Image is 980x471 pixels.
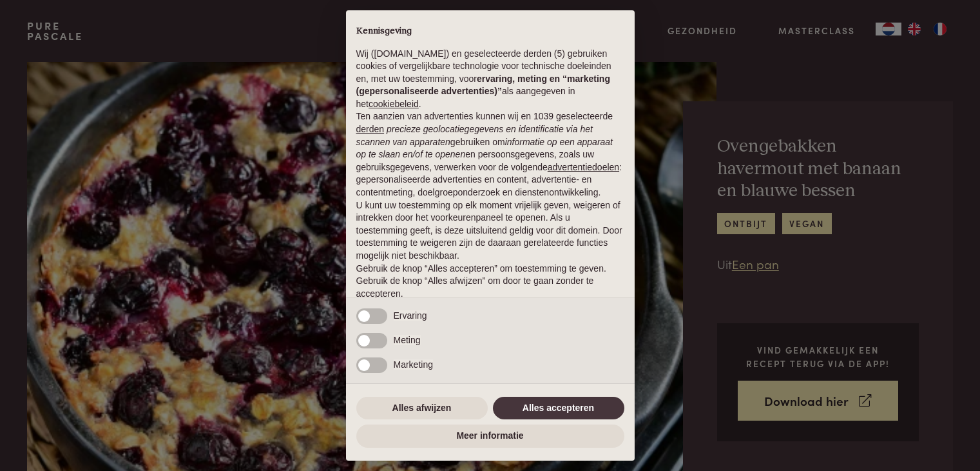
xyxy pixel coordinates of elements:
[394,310,427,321] span: Ervaring
[356,199,624,263] p: U kunt uw toestemming op elk moment vrijelijk geven, weigeren of intrekken door het voorkeurenpan...
[548,161,619,174] button: advertentiedoelen
[356,74,610,97] strong: ervaring, meting en “marketing (gepersonaliseerde advertenties)”
[356,124,593,147] em: precieze geolocatiegegevens en identificatie via het scannen van apparaten
[356,26,624,37] h2: Kennisgeving
[356,137,613,160] em: informatie op een apparaat op te slaan en/of te openen
[356,48,624,111] p: Wij ([DOMAIN_NAME]) en geselecteerde derden (5) gebruiken cookies of vergelijkbare technologie vo...
[356,263,624,301] p: Gebruik de knop “Alles accepteren” om toestemming te geven. Gebruik de knop “Alles afwijzen” om d...
[369,99,419,109] a: cookiebeleid
[394,359,433,370] span: Marketing
[394,335,421,345] span: Meting
[356,397,488,420] button: Alles afwijzen
[356,425,624,448] button: Meer informatie
[356,123,385,136] button: derden
[356,110,624,199] p: Ten aanzien van advertenties kunnen wij en 1039 geselecteerde gebruiken om en persoonsgegevens, z...
[493,397,624,420] button: Alles accepteren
